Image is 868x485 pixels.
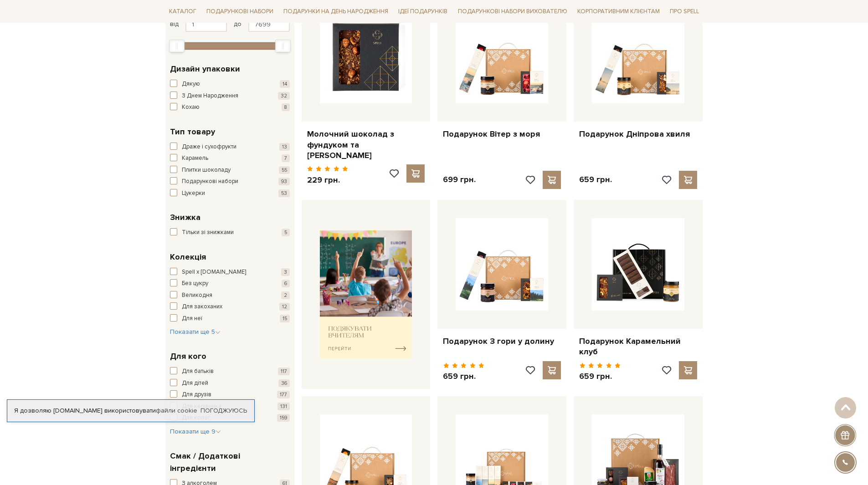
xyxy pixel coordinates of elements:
span: 177 [277,391,290,398]
span: 14 [280,80,290,88]
span: 6 [282,280,290,287]
a: Подарунки на День народження [280,5,392,19]
span: 117 [278,368,290,375]
span: З Днем Народження [182,92,238,101]
span: Показати ще 5 [170,328,221,336]
span: Драже і сухофрукти [182,143,236,152]
span: 55 [279,166,290,174]
span: 5 [282,229,290,236]
a: Подарункові набори [203,5,277,19]
button: Великодня 2 [170,291,290,300]
span: Подарункові набори [182,177,238,186]
a: Подарункові набори вихователю [454,4,571,19]
span: Для закоханих [182,302,222,311]
span: Знижка [170,211,200,224]
a: Каталог [165,5,200,19]
span: Колекція [170,251,206,263]
span: до [234,20,241,28]
button: Показати ще 5 [170,327,221,337]
button: Для неї 15 [170,314,290,323]
a: Корпоративним клієнтам [574,4,663,19]
span: Цукерки [182,189,205,198]
a: Молочний шоколад з фундуком та [PERSON_NAME] [307,129,425,161]
div: Я дозволяю [DOMAIN_NAME] використовувати [7,407,254,415]
img: banner [320,230,412,358]
a: Ідеї подарунків [395,5,451,19]
button: Подарункові набори 93 [170,177,290,186]
button: Драже і сухофрукти 13 [170,143,290,152]
span: 15 [280,315,290,322]
span: 159 [277,414,290,422]
button: Цукерки 53 [170,189,290,198]
input: Ціна [248,16,290,32]
span: Смак / Додаткові інгредієнти [170,450,288,475]
button: Дякую 14 [170,80,290,89]
span: 32 [278,92,290,100]
p: 659 грн. [579,174,612,185]
div: Min [169,40,185,52]
button: Для друзів 177 [170,390,290,399]
span: Кохаю [182,103,200,112]
div: Max [275,40,291,52]
button: Для закоханих 12 [170,302,290,311]
button: Кохаю 8 [170,103,290,112]
span: Великодня [182,291,212,300]
span: 2 [281,291,290,299]
span: Дякую [182,80,200,89]
button: Для дітей 36 [170,379,290,388]
a: Подарунок Карамельний клуб [579,336,697,357]
span: Тип товару [170,126,215,138]
span: Тільки зі знижками [182,228,234,237]
p: 699 грн. [443,174,476,185]
p: 659 грн. [443,371,484,382]
span: Для дітей [182,379,208,388]
span: 36 [278,379,290,387]
input: Ціна [185,16,227,32]
span: від [170,20,179,28]
button: Показати ще 9 [170,427,221,436]
span: Плитки шоколаду [182,166,231,175]
a: Подарунок Вітер з моря [443,129,561,139]
button: Без цукру 6 [170,279,290,288]
button: Spell x [DOMAIN_NAME] 3 [170,268,290,277]
span: Без цукру [182,279,208,288]
span: Дизайн упаковки [170,63,240,75]
p: 229 грн. [307,175,349,185]
span: 12 [279,303,290,311]
span: 7 [282,154,290,162]
button: З Днем Народження 32 [170,92,290,101]
button: Тільки зі знижками 5 [170,228,290,237]
button: Для батьків 117 [170,367,290,376]
span: Для неї [182,314,202,323]
span: Для друзів [182,390,211,399]
a: Про Spell [666,5,703,19]
span: 131 [277,403,290,410]
span: Карамель [182,154,208,163]
button: Плитки шоколаду 55 [170,166,290,175]
span: 53 [278,189,290,197]
button: Карамель 7 [170,154,290,163]
span: Для батьків [182,367,214,376]
span: Для кого [170,350,206,362]
span: Spell x [DOMAIN_NAME] [182,268,246,277]
p: 659 грн. [579,371,621,382]
a: Подарунок З гори у долину [443,336,561,347]
span: 8 [282,103,290,111]
span: 93 [278,178,290,185]
span: 13 [279,143,290,151]
a: файли cookie [156,407,197,414]
span: Показати ще 9 [170,428,221,435]
a: Погоджуюсь [200,407,247,415]
a: Подарунок Дніпрова хвиля [579,129,697,139]
span: 3 [281,268,290,276]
